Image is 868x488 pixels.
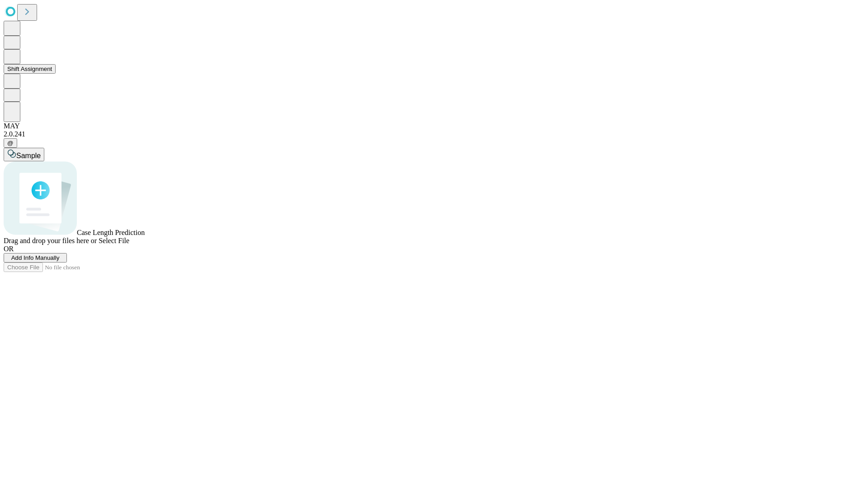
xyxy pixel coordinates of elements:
[4,64,56,74] button: Shift Assignment
[7,140,14,146] span: @
[16,152,41,160] span: Sample
[4,237,97,244] span: Drag and drop your files here or
[11,254,60,261] span: Add Info Manually
[99,237,129,244] span: Select File
[4,122,864,130] div: MAY
[4,148,44,161] button: Sample
[4,130,864,138] div: 2.0.241
[4,245,14,253] span: OR
[4,138,17,148] button: @
[77,229,145,236] span: Case Length Prediction
[4,253,67,263] button: Add Info Manually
